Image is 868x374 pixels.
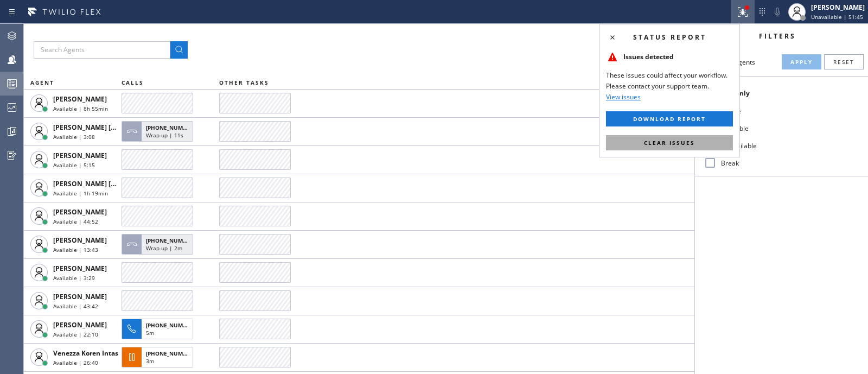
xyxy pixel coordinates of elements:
[219,79,269,86] span: OTHER TASKS
[770,4,785,20] button: Mute
[53,151,107,160] span: [PERSON_NAME]
[811,13,863,21] span: Unavailable | 51:45
[53,236,107,245] span: [PERSON_NAME]
[53,348,118,358] span: Venezza Koren Intas
[53,246,98,253] span: Available | 13:43
[53,133,95,141] span: Available | 3:08
[122,315,196,343] button: [PHONE_NUMBER]5m
[122,118,196,145] button: [PHONE_NUMBER]Wrap up | 11s
[782,54,821,69] button: Apply
[53,218,98,225] span: Available | 44:52
[53,320,107,329] span: [PERSON_NAME]
[146,321,195,329] span: [PHONE_NUMBER]
[811,3,865,12] div: [PERSON_NAME]
[53,94,107,104] span: [PERSON_NAME]
[833,58,854,66] span: Reset
[790,58,813,66] span: Apply
[53,179,181,188] span: [PERSON_NAME] [PERSON_NAME] Dahil
[53,264,107,273] span: [PERSON_NAME]
[53,161,95,169] span: Available | 5:15
[53,207,107,217] span: [PERSON_NAME]
[146,131,183,139] span: Wrap up | 11s
[53,123,162,132] span: [PERSON_NAME] [PERSON_NAME]
[146,124,195,131] span: [PHONE_NUMBER]
[717,124,859,133] label: Available
[717,106,859,116] label: Offline
[53,331,98,338] span: Available | 22:10
[759,31,796,41] span: Filters
[704,81,859,88] div: Activities
[53,274,95,282] span: Available | 3:29
[824,54,864,69] button: Reset
[146,350,195,357] span: [PHONE_NUMBER]
[53,189,108,197] span: Available | 1h 19min
[717,159,859,168] label: Break
[53,292,107,301] span: [PERSON_NAME]
[122,79,144,86] span: CALLS
[146,357,154,365] span: 3m
[34,41,170,59] input: Search Agents
[53,105,108,112] span: Available | 8h 55min
[146,329,154,337] span: 5m
[30,79,54,86] span: AGENT
[53,302,98,310] span: Available | 43:42
[146,244,182,252] span: Wrap up | 2m
[122,344,196,371] button: [PHONE_NUMBER]3m
[717,141,859,150] label: Unavailable
[146,237,195,244] span: [PHONE_NUMBER]
[122,231,196,258] button: [PHONE_NUMBER]Wrap up | 2m
[53,359,98,366] span: Available | 26:40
